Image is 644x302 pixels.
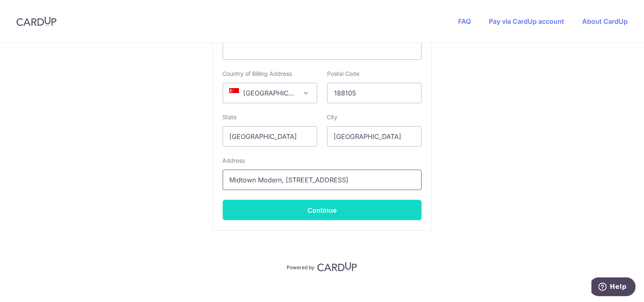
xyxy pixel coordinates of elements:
[16,16,56,26] img: CardUp
[458,17,471,25] a: FAQ
[223,200,422,220] button: Continue
[327,70,359,78] label: Postal Code
[223,157,245,165] label: Address
[327,83,422,103] input: Example 123456
[223,83,317,103] span: Singapore
[592,277,636,298] iframe: Opens a widget where you can find more information
[230,45,415,54] iframe: Secure card payment input frame
[582,17,628,25] a: About CardUp
[223,113,237,121] label: State
[327,113,338,121] label: City
[223,70,292,78] label: Country of Billing Address
[317,262,357,272] img: CardUp
[223,83,317,103] span: Singapore
[287,263,315,271] p: Powered by
[489,17,564,25] a: Pay via CardUp account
